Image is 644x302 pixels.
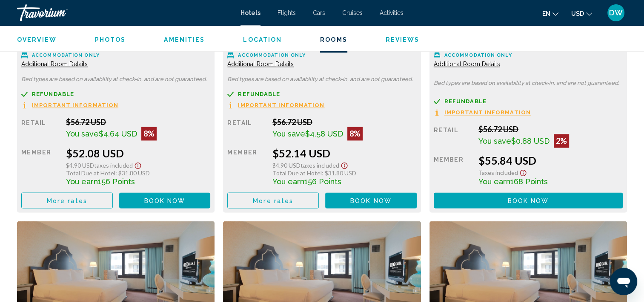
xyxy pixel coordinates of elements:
div: Retail [227,117,266,140]
button: Book now [119,192,211,208]
div: $55.84 USD [478,154,623,167]
span: USD [571,10,584,17]
button: Reviews [386,36,420,44]
a: Refundable [227,91,416,97]
button: Change currency [571,7,592,20]
p: Bed types are based on availability at check-in, and are not guaranteed. [21,76,210,82]
span: More rates [47,197,87,204]
span: Book now [350,197,392,204]
div: 8% [141,127,157,140]
button: Show Taxes and Fees disclaimer [339,160,349,169]
span: Taxes included [301,162,339,169]
div: Retail [434,125,472,148]
span: Accommodation Only [32,52,100,58]
button: Overview [17,36,57,44]
button: Book now [325,192,417,208]
button: Book now [434,192,623,208]
button: Change language [542,7,558,20]
div: 8% [347,127,363,140]
span: 156 Points [98,177,135,186]
div: $56.72 USD [272,117,417,127]
p: Bed types are based on availability at check-in, and are not guaranteed. [227,76,416,82]
div: $52.08 USD [66,147,210,160]
button: Rooms [320,36,347,44]
button: Location [243,36,282,44]
a: Refundable [434,98,623,105]
button: Show Taxes and Fees disclaimer [518,167,528,177]
span: You earn [478,177,510,186]
span: You earn [272,177,304,186]
button: Important Information [227,102,324,109]
button: User Menu [605,4,627,22]
span: DW [609,9,623,17]
span: Accommodation Only [444,52,512,58]
div: Member [227,147,266,186]
span: Important Information [444,110,531,115]
span: Book now [144,197,186,204]
div: Member [434,154,472,186]
a: Cruises [342,9,363,16]
button: Important Information [434,109,531,116]
button: Photos [95,36,126,44]
span: en [542,10,550,17]
p: Bed types are based on availability at check-in, and are not guaranteed. [434,80,623,86]
span: $4.64 USD [99,129,137,138]
a: Activities [380,9,404,16]
span: You earn [66,177,98,186]
span: 156 Points [304,177,341,186]
div: Retail [21,117,60,140]
span: Refundable [32,91,74,97]
span: $0.88 USD [511,136,550,145]
span: 168 Points [510,177,548,186]
span: Important Information [32,102,118,108]
button: Amenities [164,36,205,44]
span: Taxes included [94,162,133,169]
a: Cars [313,9,325,16]
a: Travorium [17,4,232,21]
span: You save [272,129,305,138]
button: Show Taxes and Fees disclaimer [133,160,143,169]
div: $52.14 USD [272,147,417,160]
iframe: Button to launch messaging window [610,268,637,295]
span: Additional Room Details [434,61,500,67]
span: $4.58 USD [305,129,343,138]
a: Refundable [21,91,210,97]
span: Additional Room Details [227,61,294,67]
div: Member [21,147,60,186]
span: Book now [507,197,549,204]
span: Total Due at Hotel [272,169,322,177]
div: : $31.80 USD [66,169,210,177]
a: Hotels [240,9,260,16]
div: 2% [554,134,569,148]
div: : $31.80 USD [272,169,417,177]
span: $4.90 USD [66,162,94,169]
span: You save [66,129,99,138]
span: Taxes included [478,169,518,176]
span: You save [478,136,511,145]
div: $56.72 USD [478,125,623,134]
div: $56.72 USD [66,117,210,127]
button: Important Information [21,102,118,109]
span: Refundable [444,99,487,104]
a: Flights [278,9,296,16]
span: More rates [253,197,293,204]
span: Refundable [238,91,280,97]
span: $4.90 USD [272,162,301,169]
span: Accommodation Only [238,52,306,58]
span: Additional Room Details [21,61,88,67]
span: Total Due at Hotel [66,169,115,177]
button: More rates [227,192,319,208]
button: More rates [21,192,113,208]
span: Important Information [238,102,324,108]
